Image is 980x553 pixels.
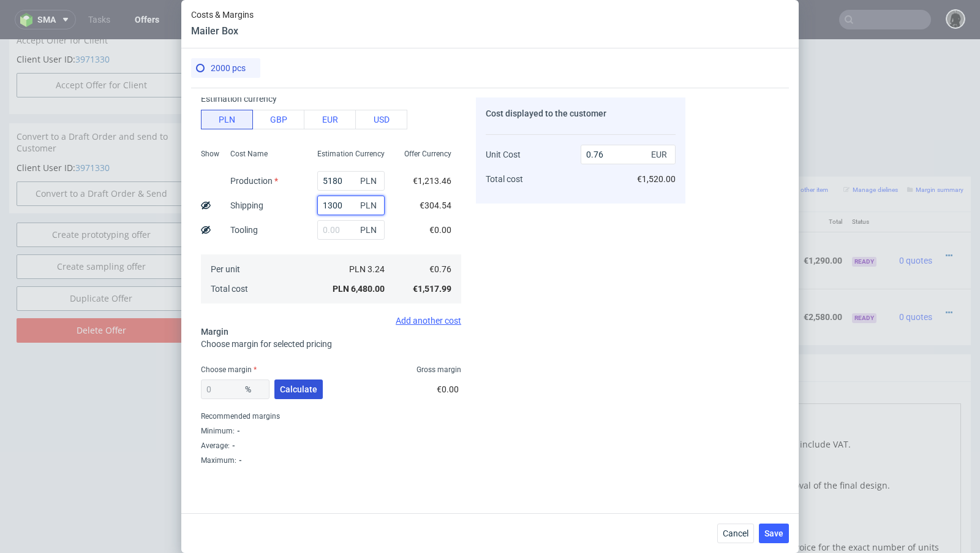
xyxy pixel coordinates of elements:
[243,381,267,398] span: %
[317,171,385,191] input: 0.00
[611,173,644,193] th: Quant.
[843,147,898,154] small: Manage dielines
[413,176,451,186] span: €1,213.46
[201,110,253,129] button: PLN
[562,147,619,154] small: Add PIM line item
[764,529,783,538] span: Save
[413,284,451,294] span: €1,517.99
[437,384,459,394] span: €0.00
[230,225,258,235] label: Tooling
[201,424,461,438] div: Minimum :
[317,220,385,240] input: 0.00
[366,69,563,86] input: Only numbers
[291,173,335,193] th: ID
[737,173,792,193] th: Dependencies
[201,316,461,326] div: Add another cost
[358,172,382,189] span: PLN
[209,67,354,96] td: Duplicate of (Offer ID)
[230,200,263,210] label: Shipping
[899,216,932,226] span: 0 quotes
[404,149,451,159] span: Offer Currency
[637,174,676,184] span: €1,520.00
[355,110,407,129] button: USD
[358,197,382,214] span: PLN
[349,264,385,274] span: PLN 3.24
[201,438,461,453] div: Average :
[907,147,963,154] small: Margin summary
[17,215,186,240] a: Create sampling offer
[527,217,571,227] span: SPEC- 217141
[209,15,354,44] td: Quote Request ID
[230,149,268,159] span: Cost Name
[17,142,186,167] input: Convert to a Draft Order & Send
[214,254,276,301] img: 14690675-your-logo-mailerbox-f-56-onecolour-kraft-outside
[9,84,193,123] div: Convert to a Draft Order and send to Customer
[75,123,110,134] a: 3971330
[417,365,461,375] span: Gross margin
[201,365,257,374] label: Choose margin
[429,264,451,274] span: €0.76
[706,147,773,154] small: Add custom line item
[852,274,876,284] span: Ready
[852,218,876,227] span: Ready
[201,339,332,349] span: Choose margin for selected pricing
[236,456,242,465] div: -
[340,272,380,284] span: Mailer Box
[737,250,792,306] td: €0.00
[683,173,737,193] th: Net Total
[17,123,186,135] p: Client User ID:
[527,273,571,283] span: SPEC- 217144
[211,284,248,294] span: Total cost
[792,173,846,193] th: Total
[317,196,385,215] input: 0.00
[201,409,461,424] div: Recommended margins
[737,193,792,250] td: €0.00
[644,250,682,306] td: €1.29
[486,150,521,159] span: Unit Cost
[211,63,246,73] span: 2000 pcs
[420,200,451,210] span: €304.54
[847,173,889,193] th: Status
[209,44,354,67] td: Reorder
[191,25,254,38] header: Mailer Box
[326,350,370,362] a: markdown
[201,453,461,465] div: Maximum :
[683,250,737,306] td: €2,580.00
[333,284,385,294] span: PLN 6,480.00
[17,34,186,58] button: Accept Offer for Client
[252,110,304,129] button: GBP
[17,279,186,303] input: Delete Offer
[201,94,277,104] label: Estimation currency
[340,215,380,227] span: Mailer Box
[304,110,356,129] button: EUR
[644,193,682,250] td: €1.29
[75,14,110,26] a: 3971330
[214,198,276,245] img: 14690675-your-logo-mailerbox-f-56-onecolour-kraft-outside
[202,173,291,193] th: Design
[792,250,846,306] td: €2,580.00
[317,149,385,159] span: Estimation Currency
[779,147,828,154] small: Add other item
[358,221,382,238] span: PLN
[759,524,789,543] button: Save
[209,150,230,159] span: Offer
[191,10,254,20] span: Costs & Margins
[296,273,325,283] strong: 771791
[649,146,673,163] span: EUR
[17,14,186,26] p: Client User ID:
[340,271,606,284] div: • Packhelp Zapier • Black • Eco • No foil
[230,441,235,451] div: -
[201,149,219,159] span: Show
[17,183,186,208] a: Create prototyping offer
[644,173,682,193] th: Unit Price
[335,173,611,193] th: Name
[274,379,323,399] button: Calculate
[296,216,325,226] strong: 771787
[202,315,971,342] div: Notes displayed below the Offer
[429,225,451,235] span: €0.00
[486,109,606,118] span: Cost displayed to the customer
[899,273,932,283] span: 0 quotes
[717,524,754,543] button: Cancel
[723,529,748,538] span: Cancel
[230,176,278,186] label: Production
